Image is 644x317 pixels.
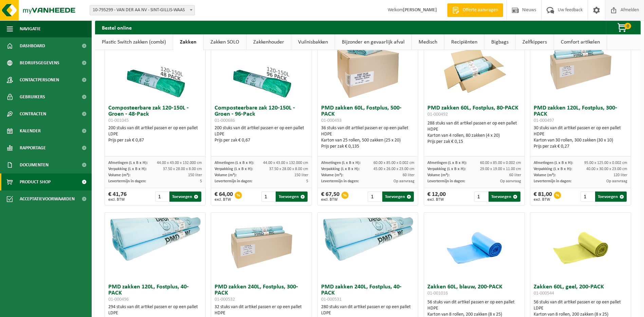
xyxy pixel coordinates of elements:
[108,137,202,144] div: Prijs per zak € 0,87
[427,173,449,177] span: Volume (m³):
[447,3,503,17] a: Offerte aanvragen
[215,105,308,123] h3: Composteerbare zak 120-150L - Groen - 96-Pack
[263,161,308,165] span: 44.00 x 43.00 x 132.000 cm
[427,284,521,298] h3: Zakken 60L, blauw, 200-PACK
[155,191,169,202] input: 1
[534,179,571,183] span: Levertermijn in dagen:
[108,191,127,202] div: € 41,76
[215,284,308,302] h3: PMD zakken 240L, Fostplus, 300-PACK
[547,34,614,102] img: 01-000497
[427,139,521,145] div: Prijs per zak € 0,15
[105,213,205,263] img: 01-000496
[427,291,448,296] span: 01-001016
[215,167,253,171] span: Verpakking (L x B x H):
[276,191,307,202] button: Toevoegen
[108,173,130,177] span: Volume (m³):
[108,167,147,171] span: Verpakking (L x B x H):
[484,34,515,50] a: Bigbags
[108,161,148,165] span: Afmetingen (L x B x H):
[215,198,233,202] span: excl. BTW
[321,297,342,302] span: 01-000531
[412,34,444,50] a: Medisch
[474,191,488,202] input: 1
[427,161,467,165] span: Afmetingen (L x B x H):
[335,34,411,50] a: Bijzonder en gevaarlijk afval
[624,23,631,29] span: 0
[246,34,291,50] a: Zakkenhouder
[427,305,521,312] div: HDPE
[318,213,418,263] img: 01-000531
[427,191,446,202] div: € 12,00
[427,133,521,139] div: Karton van 4 rollen, 80 zakken (4 x 20)
[427,127,521,133] div: HDPE
[321,173,343,177] span: Volume (m³):
[554,34,607,50] a: Comfort artikelen
[20,139,46,156] span: Rapportage
[534,198,552,202] span: excl. BTW
[108,297,129,302] span: 01-000496
[20,20,41,37] span: Navigatie
[227,213,295,281] img: 01-000532
[321,198,339,202] span: excl. BTW
[382,191,414,202] button: Toevoegen
[215,297,235,302] span: 01-000532
[20,105,46,122] span: Contracten
[427,179,465,183] span: Levertermijn in dagen:
[169,191,201,202] button: Toevoegen
[613,173,627,177] span: 120 liter
[480,161,521,165] span: 60.00 x 85.00 x 0.002 cm
[480,167,521,171] span: 29.00 x 19.00 x 11.00 cm
[215,179,252,183] span: Levertermijn in dagen:
[534,284,627,298] h3: Zakken 60L, geel, 200-PACK
[321,161,361,165] span: Afmetingen (L x B x H):
[427,112,448,117] span: 01-000492
[20,190,75,207] span: Acceptatievoorwaarden
[108,131,202,137] div: LDPE
[534,137,627,144] div: Karton van 30 rollen, 300 zakken (30 x 10)
[403,173,415,177] span: 60 liter
[534,105,627,123] h3: PMD zakken 120L, Fostplus, 300-PACK
[215,161,254,165] span: Afmetingen (L x B x H):
[547,213,614,281] img: 01-000544
[534,191,552,202] div: € 81,00
[215,173,237,177] span: Volume (m³):
[20,88,45,105] span: Gebruikers
[95,34,173,50] a: Plastic Switch zakken (combi)
[215,191,233,202] div: € 64,00
[121,34,189,102] img: 01-001045
[261,191,275,202] input: 1
[440,34,508,102] img: 01-000492
[321,310,415,316] div: LDPE
[581,191,594,202] input: 1
[373,167,415,171] span: 45.00 x 26.00 x 23.00 cm
[215,310,308,316] div: HDPE
[20,122,41,139] span: Kalender
[444,34,484,50] a: Recipiënten
[90,5,195,15] span: 10-795299 - VAN DER AA NV - SINT-GILLIS-WAAS
[291,34,335,50] a: Vuilnisbakken
[334,34,402,102] img: 01-000493
[373,161,415,165] span: 60.00 x 85.00 x 0.002 cm
[20,173,51,190] span: Product Shop
[403,7,437,13] strong: [PERSON_NAME]
[321,105,415,123] h3: PMD zakken 60L, Fostplus, 500-PACK
[20,37,45,54] span: Dashboard
[534,131,627,137] div: HDPE
[173,34,203,50] a: Zakken
[393,179,415,183] span: Op aanvraag
[20,156,49,173] span: Documenten
[595,191,627,202] button: Toevoegen
[90,5,195,15] span: 10-795299 - VAN DER AA NV - SINT-GILLIS-WAAS
[586,167,627,171] span: 40.00 x 30.00 x 23.00 cm
[269,167,308,171] span: 37.50 x 28.00 x 8.00 cm
[204,34,246,50] a: Zakken SOLO
[509,173,521,177] span: 60 liter
[188,173,202,177] span: 150 liter
[163,167,202,171] span: 37.50 x 28.00 x 8.00 cm
[108,284,202,302] h3: PMD zakken 120L, Fostplus, 40-PACK
[215,131,308,137] div: LDPE
[294,173,308,177] span: 150 liter
[606,21,640,34] button: 0
[108,310,202,316] div: LDPE
[461,7,500,14] span: Offerte aanvragen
